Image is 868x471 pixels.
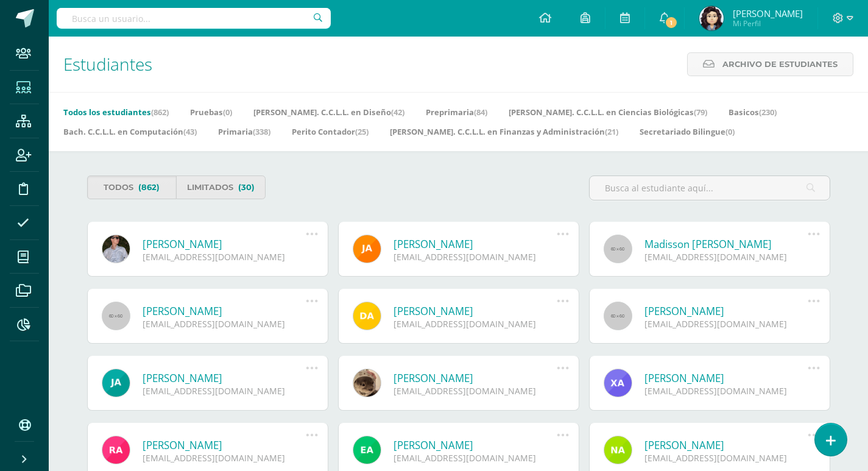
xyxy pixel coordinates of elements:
div: [EMAIL_ADDRESS][DOMAIN_NAME] [393,251,557,263]
a: [PERSON_NAME] [143,237,306,251]
a: [PERSON_NAME]. C.C.L.L. en Ciencias Biológicas(79) [509,102,707,122]
a: [PERSON_NAME] [393,371,557,385]
a: Secretariado Bilingue(0) [640,122,735,141]
span: (43) [183,126,197,137]
span: (42) [391,107,404,118]
a: [PERSON_NAME] [393,438,557,452]
a: [PERSON_NAME]. C.C.L.L. en Finanzas y Administración(21) [390,122,618,141]
span: Estudiantes [63,52,152,76]
a: Basicos(230) [729,102,777,122]
a: Perito Contador(25) [292,122,369,141]
a: [PERSON_NAME] [644,438,808,452]
span: (79) [694,107,707,118]
div: [EMAIL_ADDRESS][DOMAIN_NAME] [143,251,306,263]
div: [EMAIL_ADDRESS][DOMAIN_NAME] [644,385,808,397]
a: [PERSON_NAME] [143,438,306,452]
div: [EMAIL_ADDRESS][DOMAIN_NAME] [644,318,808,330]
span: (0) [725,126,735,137]
a: Madisson [PERSON_NAME] [644,237,808,251]
a: Archivo de Estudiantes [687,52,853,76]
img: 4a36afa2eeb43123b5abaa81a32d1e46.png [699,6,724,30]
a: Todos(862) [87,175,177,199]
span: (84) [474,107,487,118]
a: Pruebas(0) [190,102,232,122]
div: [EMAIL_ADDRESS][DOMAIN_NAME] [393,452,557,464]
div: [EMAIL_ADDRESS][DOMAIN_NAME] [143,318,306,330]
a: Bach. C.C.L.L. en Computación(43) [63,122,197,141]
a: [PERSON_NAME] [393,304,557,318]
a: [PERSON_NAME] [143,304,306,318]
a: Todos los estudiantes(862) [63,102,169,122]
span: Mi Perfil [733,18,803,29]
span: (25) [355,126,369,137]
span: (30) [238,176,255,199]
a: [PERSON_NAME] [143,371,306,385]
div: [EMAIL_ADDRESS][DOMAIN_NAME] [143,385,306,397]
a: Primaria(338) [218,122,270,141]
span: [PERSON_NAME] [733,7,803,19]
input: Busca un usuario... [57,8,331,29]
div: [EMAIL_ADDRESS][DOMAIN_NAME] [644,452,808,464]
a: [PERSON_NAME] [644,304,808,318]
span: (0) [223,107,232,118]
a: [PERSON_NAME] [393,237,557,251]
span: (338) [253,126,270,137]
div: [EMAIL_ADDRESS][DOMAIN_NAME] [393,385,557,397]
span: 1 [665,16,678,29]
a: [PERSON_NAME] [644,371,808,385]
a: Preprimaria(84) [426,102,487,122]
span: (21) [605,126,618,137]
div: [EMAIL_ADDRESS][DOMAIN_NAME] [143,452,306,464]
div: [EMAIL_ADDRESS][DOMAIN_NAME] [644,251,808,263]
span: Archivo de Estudiantes [722,53,838,76]
input: Busca al estudiante aquí... [590,176,830,200]
span: (862) [151,107,169,118]
a: Limitados(30) [176,175,266,199]
span: (230) [759,107,777,118]
span: (862) [138,176,160,199]
div: [EMAIL_ADDRESS][DOMAIN_NAME] [393,318,557,330]
a: [PERSON_NAME]. C.C.L.L. en Diseño(42) [253,102,404,122]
